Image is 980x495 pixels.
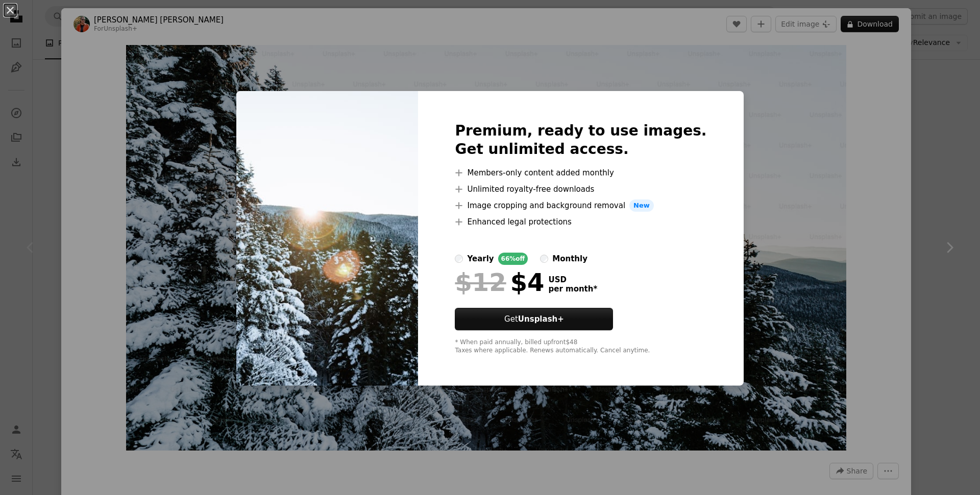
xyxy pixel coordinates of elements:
[548,284,597,294] span: per month *
[455,122,706,159] h2: Premium, ready to use images. Get unlimited access.
[455,269,544,296] div: $4
[455,167,706,179] li: Members-only content added monthly
[455,183,706,195] li: Unlimited royalty-free downloads
[455,199,706,212] li: Image cropping and background removal
[540,255,548,263] input: monthly
[548,275,597,284] span: USD
[455,255,463,263] input: yearly66%off
[629,199,654,212] span: New
[518,314,564,324] strong: Unsplash+
[455,308,613,330] button: GetUnsplash+
[467,253,494,265] div: yearly
[236,91,418,386] img: premium_photo-1674518319498-03d49e7c6033
[455,269,506,296] span: $12
[455,339,706,355] div: * When paid annually, billed upfront $48 Taxes where applicable. Renews automatically. Cancel any...
[498,253,528,265] div: 66% off
[552,253,587,265] div: monthly
[455,216,706,228] li: Enhanced legal protections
